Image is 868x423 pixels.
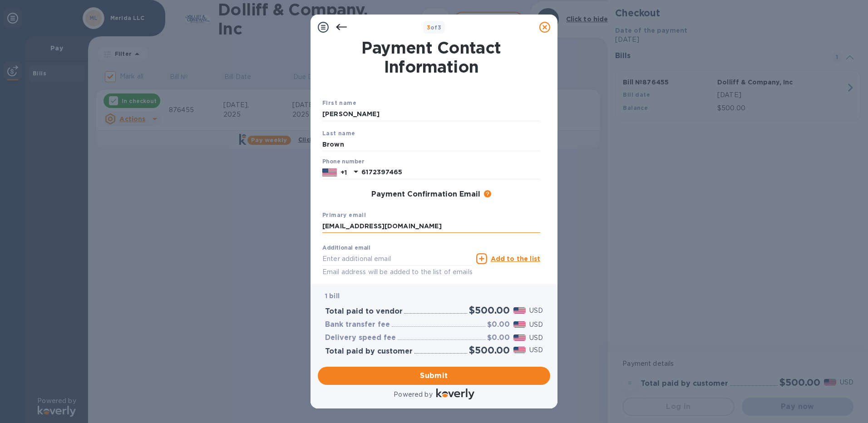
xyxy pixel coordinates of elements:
img: USD [513,347,526,353]
img: USD [513,334,526,341]
input: Enter your phone number [361,166,540,179]
h3: Total paid by customer [325,347,413,356]
p: USD [529,333,543,343]
b: Last name [322,130,355,137]
h2: $500.00 [469,344,510,356]
p: USD [529,320,543,330]
h3: Total paid to vendor [325,307,403,316]
img: USD [513,307,526,314]
p: +1 [340,168,347,177]
h3: Delivery speed fee [325,334,396,342]
button: Submit [318,367,550,385]
h3: $0.00 [487,334,510,342]
u: Add to the list [491,255,540,262]
b: of 3 [427,24,442,31]
span: Submit [325,370,543,381]
h1: Payment Contact Information [322,38,540,76]
input: Enter your first name [322,108,540,121]
label: Additional email [322,246,370,251]
img: USD [513,321,526,328]
p: Email address will be added to the list of emails [322,267,473,277]
h3: $0.00 [487,320,510,329]
p: USD [529,345,543,355]
p: USD [529,306,543,315]
label: Phone number [322,159,364,165]
img: Logo [436,389,474,399]
h3: Payment Confirmation Email [371,190,480,199]
img: US [322,167,337,177]
b: Primary email [322,211,366,218]
b: 1 bill [325,292,340,300]
h3: Bank transfer fee [325,320,390,329]
span: 3 [427,24,430,31]
h2: $500.00 [469,305,510,316]
p: Powered by [394,390,432,399]
input: Enter additional email [322,252,473,266]
input: Enter your primary name [322,220,540,233]
input: Enter your last name [322,138,540,151]
b: First name [322,99,356,106]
